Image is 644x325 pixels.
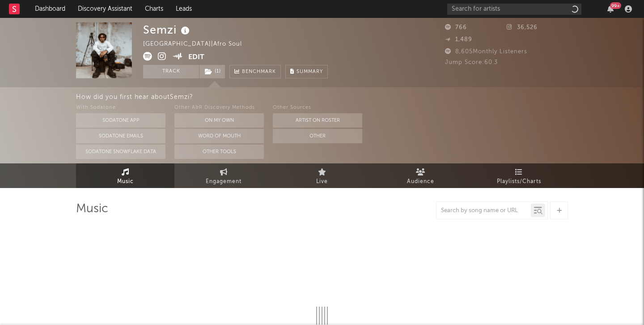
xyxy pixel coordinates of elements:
[174,129,264,143] button: Word Of Mouth
[143,22,192,37] div: Semzi
[199,65,225,78] span: ( 1 )
[407,176,434,187] span: Audience
[445,60,498,65] span: Jump Score: 60.3
[497,176,541,187] span: Playlists/Charts
[273,113,362,128] button: Artist on Roster
[610,2,621,9] div: 99 +
[371,163,470,188] a: Audience
[316,176,328,187] span: Live
[188,52,204,63] button: Edit
[229,65,281,78] a: Benchmark
[470,163,568,188] a: Playlists/Charts
[436,207,531,214] input: Search by song name or URL
[174,103,264,113] div: Other A&R Discovery Methods
[206,176,241,187] span: Engagement
[174,145,264,159] button: Other Tools
[507,25,538,30] span: 36,526
[174,113,264,128] button: On My Own
[76,145,165,159] button: Sodatone Snowflake Data
[273,129,362,143] button: Other
[143,65,199,78] button: Track
[273,163,371,188] a: Live
[273,103,362,113] div: Other Sources
[174,163,273,188] a: Engagement
[297,69,323,74] span: Summary
[445,37,472,43] span: 1,489
[117,176,134,187] span: Music
[607,5,614,13] button: 99+
[76,103,165,113] div: With Sodatone
[76,163,174,188] a: Music
[76,92,644,103] div: How did you first hear about Semzi ?
[445,25,467,30] span: 766
[199,65,225,78] button: (1)
[285,65,328,78] button: Summary
[76,113,165,128] button: Sodatone App
[143,39,252,50] div: [GEOGRAPHIC_DATA] | Afro Soul
[76,129,165,143] button: Sodatone Emails
[447,4,581,15] input: Search for artists
[242,67,276,77] span: Benchmark
[445,49,527,55] span: 8,605 Monthly Listeners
